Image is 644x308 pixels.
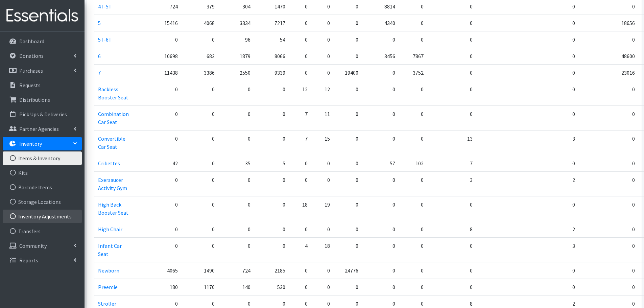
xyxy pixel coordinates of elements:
[428,130,477,155] td: 13
[255,105,289,130] td: 0
[19,257,38,264] p: Reports
[219,31,255,48] td: 96
[219,130,255,155] td: 0
[289,171,312,196] td: 0
[133,237,182,262] td: 0
[133,15,182,31] td: 15416
[255,237,289,262] td: 0
[579,262,639,279] td: 0
[19,140,42,147] p: Inventory
[3,151,82,165] a: Items & Inventory
[312,221,334,237] td: 0
[255,81,289,105] td: 0
[399,130,428,155] td: 0
[334,196,362,221] td: 0
[362,237,399,262] td: 0
[477,130,579,155] td: 3
[477,64,579,81] td: 0
[428,15,477,31] td: 0
[255,196,289,221] td: 0
[19,67,43,74] p: Purchases
[312,48,334,64] td: 0
[579,64,639,81] td: 23016
[133,262,182,279] td: 4065
[98,176,127,191] a: Exersaucer Activity Gym
[428,105,477,130] td: 0
[182,221,219,237] td: 0
[289,155,312,171] td: 0
[428,262,477,279] td: 0
[289,130,312,155] td: 7
[289,48,312,64] td: 0
[219,196,255,221] td: 0
[477,31,579,48] td: 0
[3,122,82,136] a: Partner Agencies
[182,155,219,171] td: 0
[399,262,428,279] td: 0
[362,64,399,81] td: 0
[312,279,334,295] td: 0
[255,64,289,81] td: 9339
[133,81,182,105] td: 0
[3,93,82,106] a: Distributions
[477,262,579,279] td: 0
[98,69,101,76] a: 7
[19,52,44,59] p: Donations
[3,4,82,27] img: HumanEssentials
[133,221,182,237] td: 0
[362,196,399,221] td: 0
[362,105,399,130] td: 0
[289,81,312,105] td: 12
[579,237,639,262] td: 0
[98,20,101,26] a: 5
[219,237,255,262] td: 0
[255,48,289,64] td: 8066
[289,221,312,237] td: 0
[98,135,125,150] a: Convertible Car Seat
[98,267,119,274] a: Newborn
[98,201,128,216] a: High Back Booster Seat
[334,155,362,171] td: 0
[182,237,219,262] td: 0
[362,130,399,155] td: 0
[362,31,399,48] td: 0
[182,262,219,279] td: 1490
[19,82,41,89] p: Requests
[182,15,219,31] td: 4068
[399,279,428,295] td: 0
[19,96,50,103] p: Distributions
[477,48,579,64] td: 0
[289,15,312,31] td: 0
[289,105,312,130] td: 7
[579,48,639,64] td: 48600
[182,81,219,105] td: 0
[98,3,112,10] a: 4T-5T
[3,64,82,77] a: Purchases
[334,237,362,262] td: 0
[428,48,477,64] td: 0
[289,262,312,279] td: 0
[133,279,182,295] td: 180
[312,171,334,196] td: 0
[133,155,182,171] td: 42
[3,108,82,121] a: Pick Ups & Deliveries
[133,48,182,64] td: 10698
[219,81,255,105] td: 0
[289,237,312,262] td: 4
[334,105,362,130] td: 0
[182,48,219,64] td: 683
[255,262,289,279] td: 2185
[428,221,477,237] td: 8
[477,15,579,31] td: 0
[3,181,82,194] a: Barcode Items
[182,196,219,221] td: 0
[219,221,255,237] td: 0
[219,171,255,196] td: 0
[399,171,428,196] td: 0
[428,31,477,48] td: 0
[399,105,428,130] td: 0
[3,34,82,48] a: Dashboard
[219,155,255,171] td: 35
[312,262,334,279] td: 0
[362,279,399,295] td: 0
